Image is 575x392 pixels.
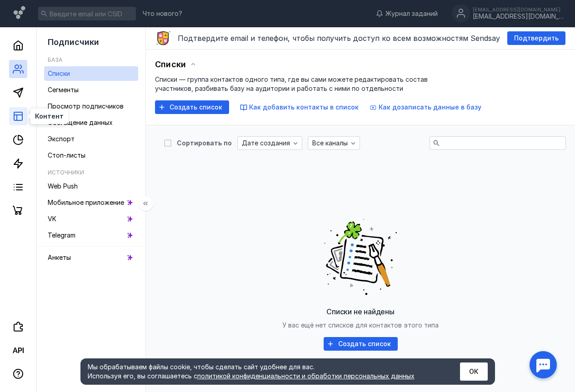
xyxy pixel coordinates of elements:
[460,362,488,381] button: ОК
[312,139,348,147] span: Все каналы
[138,10,187,17] a: Что нового?
[370,103,481,112] button: Как дозаписать данные в базу
[326,307,395,316] span: Списки не найдены
[88,362,438,381] div: Мы обрабатываем файлы cookie, чтобы сделать сайт удобнее для вас. Используя его, вы соглашаетесь c
[48,102,124,110] span: Просмотр подписчиков
[379,103,481,111] span: Как дозаписать данные в базу
[324,337,398,351] button: Создать список
[35,113,64,119] span: Контент
[44,66,138,81] a: Списки
[514,35,559,42] span: Подтвердить
[44,132,138,146] a: Экспорт
[48,86,79,94] span: Сегменты
[44,99,138,114] a: Просмотр подписчиков
[178,34,500,43] span: Подтвердите email и телефон, чтобы получить доступ ко всем возможностям Sendsay
[44,212,138,226] a: VK
[371,9,442,18] a: Журнал заданий
[249,103,359,111] span: Как добавить контакты в список
[170,104,222,111] span: Создать список
[507,31,565,45] button: Подтвердить
[242,139,290,147] span: Дате создания
[143,10,182,17] span: Что нового?
[48,169,84,176] h5: Источники
[48,182,78,190] span: Web Push
[48,151,85,159] span: Стоп-листы
[282,321,439,329] span: У вас ещё нет списков для контактов этого типа
[473,7,564,12] div: [EMAIL_ADDRESS][DOMAIN_NAME]
[48,198,124,206] span: Мобильное приложение
[473,13,564,20] div: [EMAIL_ADDRESS][DOMAIN_NAME]
[338,340,391,348] span: Создать список
[155,100,229,114] button: Создать список
[48,215,56,223] span: VK
[44,83,138,97] a: Сегменты
[44,115,138,130] a: Обогащение данных
[237,136,302,150] button: Дате создания
[48,69,70,77] span: Списки
[48,37,99,47] span: Подписчики
[177,140,232,146] div: Сортировать по
[308,136,360,150] button: Все каналы
[44,228,138,243] a: Telegram
[44,250,138,265] a: Анкеты
[48,56,62,63] h5: База
[48,135,75,143] span: Экспорт
[197,372,415,380] a: политикой конфиденциальности и обработки персональных данных
[385,9,438,18] span: Журнал заданий
[240,103,359,112] button: Как добавить контакты в список
[155,60,186,69] span: Списки
[44,148,138,163] a: Стоп-листы
[48,253,71,261] span: Анкеты
[48,119,113,126] span: Обогащение данных
[44,179,138,194] a: Web Push
[48,231,75,239] span: Telegram
[155,75,428,92] span: Списки — группа контактов одного типа, где вы сами можете редактировать состав участников, разбив...
[38,7,136,20] input: Введите email или CSID
[44,195,138,210] a: Мобильное приложение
